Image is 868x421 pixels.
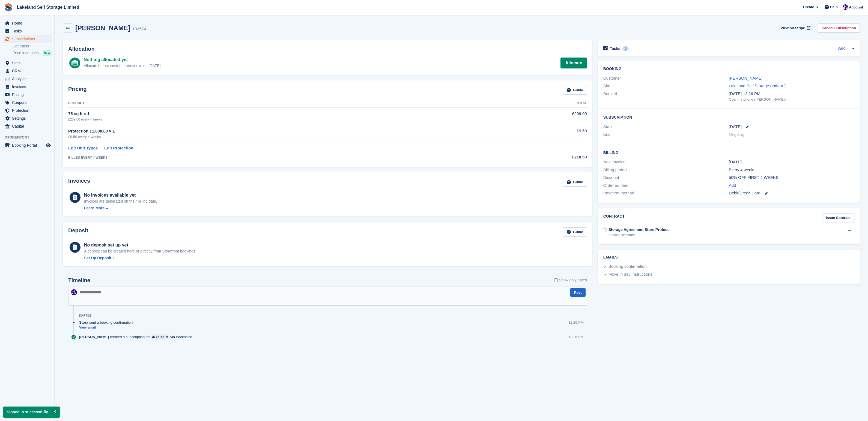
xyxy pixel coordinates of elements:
div: [DATE] [79,313,91,318]
div: No invoices available yet [84,192,157,199]
div: created a subscription for via Backoffice [79,334,195,339]
a: menu [3,59,52,67]
a: menu [3,142,52,149]
div: Invoices are generated on their billing date. [84,199,157,204]
div: 12:26 PM [568,320,584,325]
a: View email [79,325,135,330]
span: CRM [12,67,45,75]
div: Every 4 weeks [729,167,854,173]
img: stora-icon-8386f47178a22dfd0bd8f6a31ec36ba5ce8667c1dd55bd0f319d3a0aa187defe.svg [4,3,13,11]
div: BILLED EVERY 4 WEEKS [68,155,491,160]
div: Pending signature [609,233,669,237]
div: Payment method [603,190,729,196]
h2: Deposit [68,227,88,236]
div: 50% OFF FIRST 4 WEEKS [729,175,854,181]
a: Edit Unit Types [68,145,98,151]
h2: [PERSON_NAME] [75,24,130,32]
h2: Tasks [610,46,621,51]
div: Over the phone ([PERSON_NAME]) [729,97,854,102]
h2: Invoices [68,178,90,187]
div: Learn More [84,205,105,211]
a: menu [3,75,52,83]
a: Lakeland Self Storage Limited [15,3,82,12]
a: menu [3,107,52,114]
a: menu [3,122,52,130]
span: Analytics [12,75,45,83]
a: Allocate [560,58,587,68]
div: 75 sq ft [156,334,168,339]
div: Billing period [603,167,729,173]
div: Booking confirmation [609,263,647,270]
div: 12:26 PM [568,334,584,339]
a: Cancel Subscription [818,23,860,32]
span: Invoices [12,83,45,91]
div: Set Up Deposit [84,255,111,261]
button: Post [570,288,586,297]
h2: Billing [603,150,854,155]
a: Preview store [45,142,52,149]
a: menu [3,99,52,106]
h2: Allocation [68,46,587,52]
div: 103574 [132,26,146,32]
span: View on Stripe [781,25,805,31]
div: 75 sq ft × 1 [68,111,491,117]
span: Subscriptions [12,35,45,43]
span: Booking Portal [12,142,45,149]
a: Lakeland Self Storage (Indoor ) [729,83,786,88]
td: £9.50 [491,125,587,143]
a: menu [3,115,52,122]
div: Allocate before customer moves in on [DATE] [84,63,161,69]
span: Stora [79,320,88,325]
input: Show only notes [554,277,558,283]
div: £209.00 every 4 weeks [68,117,491,122]
a: Add [729,182,736,189]
a: Learn More [84,205,157,211]
div: Site [603,83,729,89]
div: Booked [603,91,729,102]
h2: Pricing [68,86,87,95]
div: Customer [603,75,729,82]
a: Guide [563,178,587,187]
a: menu [3,67,52,75]
th: Total [491,99,587,108]
h2: Emails [603,255,854,260]
div: sent a booking confirmation [79,320,135,325]
a: Contracts [13,44,52,49]
p: Signed in successfully. [3,407,60,418]
label: Show only notes [554,277,587,283]
span: Account [849,5,863,10]
a: Set Up Deposit [84,255,196,261]
div: £9.50 every 4 weeks [68,134,491,140]
h2: Booking [603,67,854,71]
span: Coupons [12,99,45,106]
a: 75 sq ft [151,334,169,339]
span: Capital [12,122,45,130]
div: Protection £1,000.00 × 1 [68,128,491,134]
div: 0 [622,46,629,51]
span: Home [12,19,45,27]
a: [PERSON_NAME] [729,76,762,80]
div: Order number [603,182,729,189]
div: Storage Agreement Store Protect [609,227,669,233]
a: Issue Contract [822,213,854,222]
div: Move in day instructions [609,271,652,278]
a: Edit Protection [104,145,133,151]
span: Price increases [13,50,39,56]
a: menu [3,35,52,43]
div: Next invoice [603,159,729,165]
span: Pricing [12,91,45,98]
a: Price increases NEW [13,50,52,56]
span: Help [830,4,838,10]
span: [PERSON_NAME] [79,334,109,339]
a: Add [838,46,846,52]
div: Discount [603,175,729,181]
span: Protection [12,107,45,114]
div: Debit/Credit Card [729,190,854,196]
span: Storefront [5,135,54,140]
h2: Timeline [68,277,90,284]
a: menu [3,91,52,98]
div: Nothing allocated yet [84,56,161,63]
a: menu [3,27,52,35]
a: View on Stripe [778,23,812,32]
img: Nick Aynsley [71,289,77,295]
